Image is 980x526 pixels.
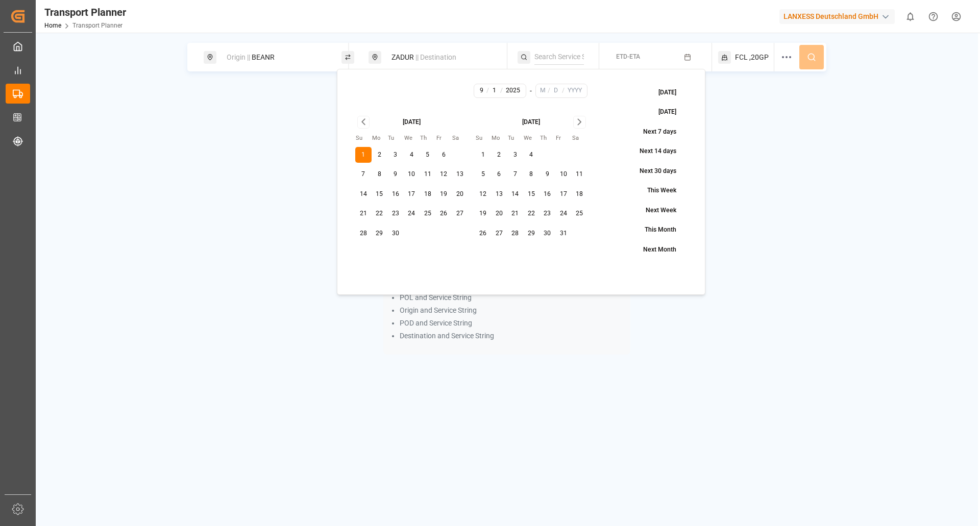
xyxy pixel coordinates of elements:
button: Help Center [922,5,945,28]
button: 17 [555,186,572,203]
a: Home [44,22,61,29]
button: 10 [404,166,420,183]
th: Saturday [452,134,468,143]
button: 9 [387,166,404,183]
button: 26 [436,206,452,222]
th: Friday [436,134,452,143]
div: [DATE] [522,118,540,127]
button: 31 [555,226,572,242]
div: LANXESS Deutschland GmbH [779,9,895,24]
input: D [488,86,501,95]
th: Tuesday [387,134,404,143]
li: POL and Service String [400,292,624,303]
th: Saturday [572,134,588,143]
span: / [500,86,503,95]
button: 24 [555,206,572,222]
th: Monday [491,134,507,143]
button: 23 [387,206,404,222]
button: 25 [420,206,436,222]
button: 7 [507,166,524,183]
button: 19 [436,186,452,203]
button: 15 [372,186,388,203]
button: 25 [572,206,588,222]
input: D [550,86,562,95]
button: 8 [523,166,540,183]
button: ETD-ETA [605,47,705,67]
button: 1 [475,147,492,163]
button: 1 [355,147,372,163]
input: YYYY [564,86,585,95]
button: 23 [540,206,556,222]
li: POD and Service String [400,318,624,329]
button: 21 [507,206,524,222]
span: || Destination [415,53,456,61]
input: M [537,86,548,95]
span: / [562,86,565,95]
button: 3 [387,147,404,163]
div: Transport Planner [44,5,126,20]
th: Wednesday [523,134,540,143]
th: Tuesday [507,134,524,143]
button: 24 [404,206,420,222]
li: Origin and Service String [400,305,624,316]
input: Search Service String [534,49,584,65]
span: Origin || [227,53,250,61]
div: BEANR [220,48,331,67]
button: 28 [355,226,372,242]
button: 4 [523,147,540,163]
button: 28 [507,226,524,242]
button: 12 [436,166,452,183]
button: 7 [355,166,372,183]
button: LANXESS Deutschland GmbH [779,7,899,26]
button: 6 [436,147,452,163]
button: 4 [404,147,420,163]
th: Wednesday [404,134,420,143]
button: 11 [420,166,436,183]
span: FCL [735,52,748,63]
button: 2 [372,147,388,163]
button: 14 [507,186,524,203]
button: 11 [572,166,588,183]
button: 22 [523,206,540,222]
button: 6 [491,166,507,183]
span: ETD-ETA [616,53,640,60]
span: / [486,86,489,95]
button: This Month [621,221,687,239]
th: Monday [372,134,388,143]
button: 10 [555,166,572,183]
button: show 0 new notifications [899,5,922,28]
button: 21 [355,206,372,222]
button: 15 [523,186,540,203]
button: 26 [475,226,492,242]
span: / [548,86,550,95]
button: 27 [452,206,468,222]
button: 20 [452,186,468,203]
button: Next 7 days [620,123,687,141]
th: Sunday [475,134,492,143]
div: - [530,84,532,98]
button: 12 [475,186,492,203]
button: 16 [540,186,556,203]
th: Thursday [420,134,436,143]
span: ,20GP [749,52,769,63]
input: M [476,86,487,95]
button: 29 [523,226,540,242]
button: [DATE] [635,104,687,121]
button: 22 [372,206,388,222]
div: [DATE] [403,118,421,127]
div: ZADUR [385,48,496,67]
button: 18 [420,186,436,203]
button: Next Week [622,202,687,219]
button: Go to previous month [357,116,370,129]
button: Go to next month [573,116,586,129]
button: 13 [452,166,468,183]
button: Next 30 days [616,162,687,180]
button: 20 [491,206,507,222]
button: 18 [572,186,588,203]
input: YYYY [502,86,524,95]
button: 14 [355,186,372,203]
th: Friday [555,134,572,143]
button: 8 [372,166,388,183]
th: Thursday [540,134,556,143]
button: [DATE] [635,84,687,102]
